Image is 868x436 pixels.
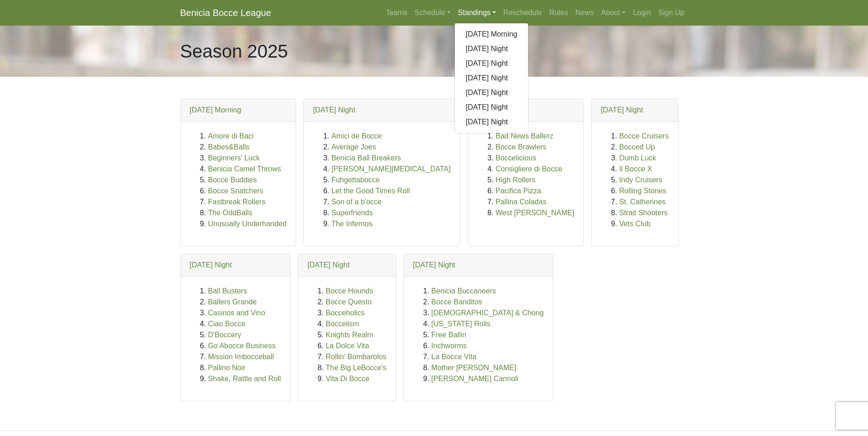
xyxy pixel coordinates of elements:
a: [DATE] Night [413,261,455,269]
a: Bocceholics [326,309,365,317]
a: Indy Cruisers [619,176,662,184]
a: Fuhgettabocce [331,176,380,184]
a: Mission Imbocceball [208,353,274,361]
a: The OddBalls [208,209,253,217]
a: Login [629,4,654,22]
a: [US_STATE] Rolls [431,320,491,328]
a: Bocce Brawlers [496,143,546,151]
a: Fastbreak Rollers [208,198,265,206]
a: [DATE] Morning [190,106,242,114]
h1: Season 2025 [180,40,288,62]
a: [DATE] Morning [455,27,528,42]
a: Unusually Underhanded [208,220,287,228]
a: [PERSON_NAME][MEDICAL_DATA] [331,165,451,173]
a: Bocced Up [619,143,655,151]
a: Bocce Buddies [208,176,257,184]
div: Standings [454,23,529,133]
a: Boccelicious [496,154,536,162]
a: Pallino Noir [208,364,246,372]
a: Bocce Snatchers [208,187,264,195]
a: Il Bocce X [619,165,652,173]
a: Mother [PERSON_NAME] [431,364,517,372]
a: Reschedule [500,4,546,22]
a: Knights Realm [326,331,373,339]
a: Ciao Bocce [208,320,246,328]
a: Benicia Camel Throws [208,165,281,173]
a: D'Boccery [208,331,241,339]
a: [DATE] Night [313,106,355,114]
a: [DATE] Night [455,100,528,115]
a: Casinos and Vino [208,309,265,317]
a: Superfriends [331,209,373,217]
a: Shake, Rattle and Roll [208,375,281,383]
a: Beginners' Luck [208,154,260,162]
a: Consigliere di Bocce [496,165,562,173]
a: [DATE] Night [455,85,528,100]
a: [DATE] Night [601,106,643,114]
a: La Dolce Vita [326,342,369,350]
a: Pacifica Pizza [496,187,541,195]
a: Rolling Stones [619,187,666,195]
a: Rules [546,4,572,22]
a: Teams [382,4,411,22]
a: Rollin' Bombarolos [326,353,387,361]
a: Bad News Ballerz [496,132,553,140]
a: Amici de Bocce [331,132,382,140]
a: Let the Good Times Roll [331,187,410,195]
a: Sign Up [655,4,688,22]
a: About [598,4,630,22]
a: Benicia Bocce League [180,4,271,22]
a: The Big LeBocce's [326,364,387,372]
a: [DATE] Night [455,56,528,71]
a: Vets Club [619,220,650,228]
a: [DEMOGRAPHIC_DATA] & Chong [431,309,544,317]
a: Son of a b'occe [331,198,382,206]
a: [DATE] Night [307,261,350,269]
a: Average Joes [331,143,376,151]
a: La Bocce Vita [431,353,476,361]
a: Inchworms [431,342,467,350]
a: Schedule [411,4,454,22]
a: News [572,4,598,22]
a: St. Catherines [619,198,665,206]
a: Bocce Cruisers [619,132,669,140]
a: Bocce Hounds [326,287,373,295]
a: High Rollers [496,176,535,184]
a: West [PERSON_NAME] [496,209,574,217]
a: Pallina Coladas [496,198,546,206]
a: Benicia Buccaneers [431,287,496,295]
a: [PERSON_NAME] Cannoli [431,375,518,383]
a: Ball Busters [208,287,247,295]
a: [DATE] Night [455,71,528,85]
a: [DATE] Night [190,261,232,269]
a: Vita Di Bocce [326,375,370,383]
a: Babes&Balls [208,143,250,151]
a: [DATE] Night [455,115,528,129]
a: Benicia Ball Breakers [331,154,401,162]
a: Dumb Luck [619,154,656,162]
a: [DATE] Night [455,42,528,56]
a: Bocce Banditos [431,298,482,306]
a: Go Abocce Business [208,342,276,350]
a: Strait Shooters [619,209,668,217]
a: Bocce Questo [326,298,372,306]
a: Ballers Grande [208,298,257,306]
a: Boccelism [326,320,359,328]
a: The Infernos [331,220,372,228]
a: Standings [454,4,500,22]
a: Amore di Baci [208,132,254,140]
a: Free Ballin [431,331,466,339]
